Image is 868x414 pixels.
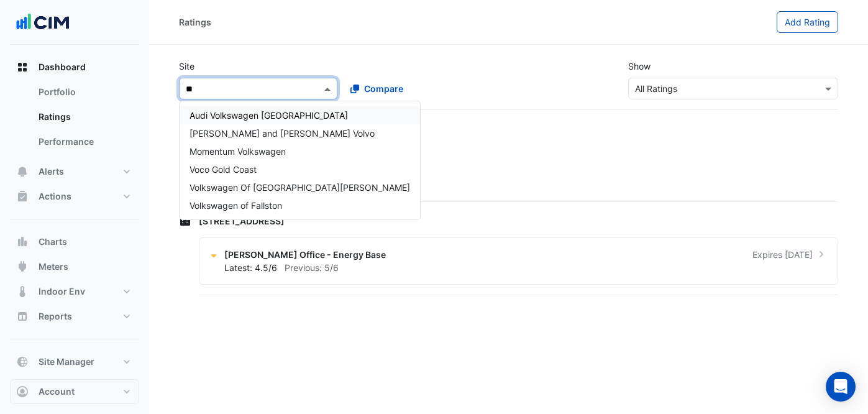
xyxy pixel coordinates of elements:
[180,101,420,219] div: Options List
[10,379,139,404] button: Account
[29,129,139,154] a: Performance
[179,60,194,73] label: Site
[190,128,375,139] span: [PERSON_NAME] and [PERSON_NAME] Volvo
[39,165,64,178] span: Alerts
[199,216,285,226] span: [STREET_ADDRESS]
[39,260,68,273] span: Meters
[628,60,651,73] label: Show
[190,182,410,193] span: Volkswagen Of [GEOGRAPHIC_DATA][PERSON_NAME]
[16,356,29,368] app-icon: Site Manager
[39,385,75,398] span: Account
[10,55,139,80] button: Dashboard
[10,254,139,279] button: Meters
[29,80,139,104] a: Portfolio
[777,11,838,33] button: Add Rating
[752,248,813,261] span: Expires [DATE]
[39,356,94,368] span: Site Manager
[16,190,29,203] app-icon: Actions
[16,260,29,273] app-icon: Meters
[10,279,139,304] button: Indoor Env
[16,310,29,323] app-icon: Reports
[364,82,403,95] span: Compare
[10,184,139,209] button: Actions
[16,285,29,298] app-icon: Indoor Env
[16,165,29,178] app-icon: Alerts
[224,248,386,261] span: [PERSON_NAME] Office - Energy Base
[39,190,71,203] span: Actions
[39,61,86,73] span: Dashboard
[285,262,339,273] span: Previous: 5/6
[190,146,286,157] span: Momentum Volkswagen
[342,78,411,99] button: Compare
[10,349,139,374] button: Site Manager
[826,372,856,402] div: Open Intercom Messenger
[179,16,211,29] div: Ratings
[10,304,139,329] button: Reports
[16,61,29,73] app-icon: Dashboard
[190,164,257,175] span: Voco Gold Coast
[785,17,830,27] span: Add Rating
[190,110,348,121] span: Audi Volkswagen [GEOGRAPHIC_DATA]
[10,80,139,159] div: Dashboard
[224,262,277,273] span: Latest: 4.5/6
[16,236,29,248] app-icon: Charts
[10,229,139,254] button: Charts
[190,200,282,211] span: Volkswagen of Fallston
[39,285,85,298] span: Indoor Env
[10,159,139,184] button: Alerts
[39,236,67,248] span: Charts
[39,310,72,323] span: Reports
[29,104,139,129] a: Ratings
[15,10,71,35] img: Company Logo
